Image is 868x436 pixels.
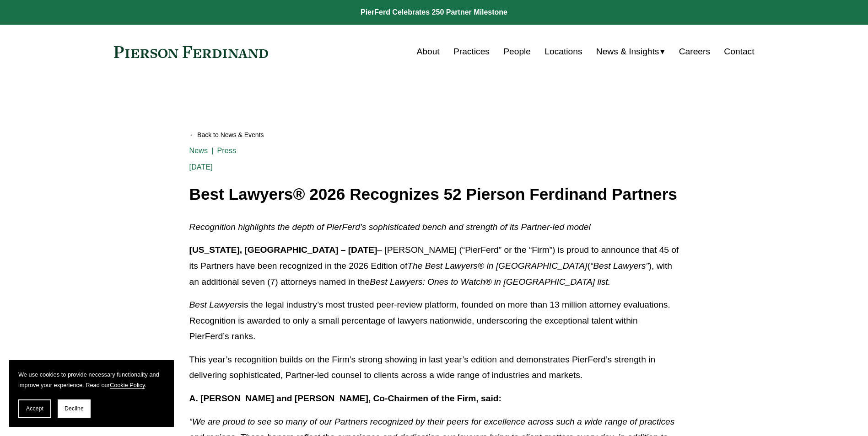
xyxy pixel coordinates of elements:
a: Practices [453,43,490,60]
strong: A. [PERSON_NAME] and [PERSON_NAME], Co-Chairmen of the Firm, said: [189,393,501,403]
span: [DATE] [189,163,213,171]
section: Cookie banner [9,360,174,427]
a: Back to News & Events [189,127,679,143]
em: The Best Lawyers® in [GEOGRAPHIC_DATA] [407,261,587,271]
strong: [US_STATE], [GEOGRAPHIC_DATA] – [DATE] [189,245,377,255]
a: Press [217,147,237,154]
span: Decline [65,405,84,412]
a: About [417,43,440,60]
em: Best Lawyers: Ones to Watch® in [GEOGRAPHIC_DATA] list. [370,277,610,287]
span: News & Insights [596,44,659,60]
em: Best Lawyers [189,300,242,309]
em: Recognition highlights the depth of PierFerd’s sophisticated bench and strength of its Partner-le... [189,222,591,232]
em: “Best Lawyers” [590,261,649,271]
a: News [189,147,208,154]
p: is the legal industry’s most trusted peer-review platform, founded on more than 13 million attorn... [189,297,679,345]
button: Decline [58,399,91,418]
h1: Best Lawyers® 2026 Recognizes 52 Pierson Ferdinand Partners [189,186,679,203]
p: – [PERSON_NAME] (“PierFerd” or the “Firm”) is proud to announce that 45 of its Partners have been... [189,242,679,290]
p: We use cookies to provide necessary functionality and improve your experience. Read our . [18,369,165,390]
p: This year’s recognition builds on the Firm’s strong showing in last year’s edition and demonstrat... [189,352,679,383]
button: Accept [18,399,51,418]
a: folder dropdown [596,43,665,60]
span: Accept [26,405,43,412]
a: People [503,43,531,60]
a: Cookie Policy [110,382,145,388]
a: Contact [724,43,754,60]
a: Careers [679,43,710,60]
a: Locations [545,43,582,60]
